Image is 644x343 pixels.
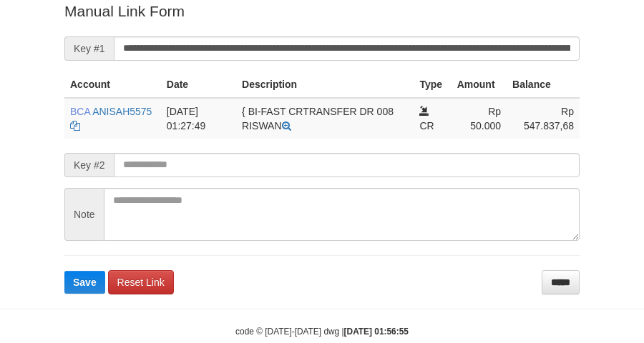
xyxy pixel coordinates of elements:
span: CR [419,120,434,131]
span: Save [73,277,97,288]
a: Copy ANISAH5575 to clipboard [70,120,80,131]
strong: [DATE] 01:56:55 [344,327,409,337]
a: ANISAH5575 [92,106,152,117]
td: Rp 547.837,68 [507,98,580,139]
th: Amount [452,71,507,98]
th: Description [236,71,414,98]
span: Reset Link [117,277,165,288]
th: Account [64,71,161,98]
td: Rp 50.000 [452,98,507,139]
th: Balance [507,71,580,98]
span: Key #2 [64,153,114,177]
td: { BI-FAST CRTRANSFER DR 008 RISWAN [236,98,414,139]
th: Date [161,71,236,98]
th: Type [414,71,451,98]
span: Key #1 [64,36,114,61]
span: Note [64,188,104,241]
td: [DATE] 01:27:49 [161,98,236,139]
small: code © [DATE]-[DATE] dwg | [235,327,409,337]
a: Reset Link [108,270,174,294]
p: Manual Link Form [64,1,580,21]
span: BCA [70,106,90,117]
button: Save [64,271,105,294]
